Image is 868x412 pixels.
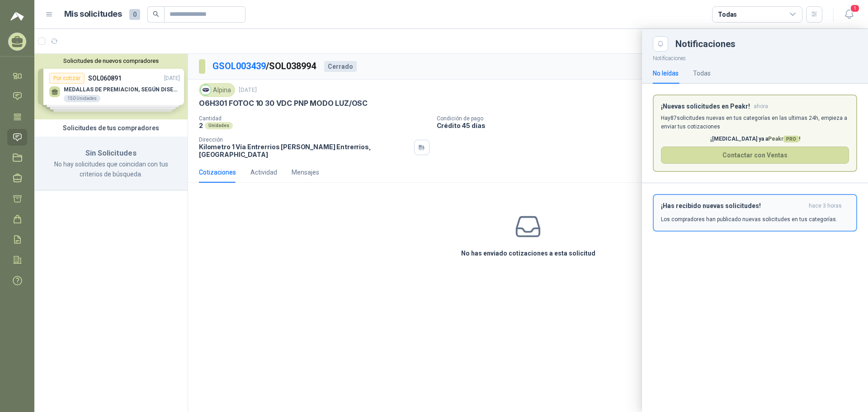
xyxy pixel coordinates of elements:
p: Notificaciones [642,52,868,63]
h3: ¡Nuevas solicitudes en Peakr! [661,103,750,110]
div: Notificaciones [675,39,857,48]
h3: ¡Has recibido nuevas solicitudes! [661,202,805,210]
span: search [153,11,159,17]
p: ¡[MEDICAL_DATA] ya a ! [661,135,849,143]
div: Todas [693,68,711,78]
span: 0 [129,9,140,20]
button: 1 [841,6,857,23]
span: ahora [754,103,768,110]
p: Hay 87 solicitudes nuevas en tus categorías en las ultimas 24h, empieza a enviar tus cotizaciones [661,114,849,131]
div: No leídas [653,68,679,78]
h1: Mis solicitudes [64,8,122,21]
span: PRO [783,136,799,142]
button: ¡Has recibido nuevas solicitudes!hace 3 horas Los compradores han publicado nuevas solicitudes en... [653,194,857,232]
span: 1 [850,4,860,13]
img: Logo peakr [10,11,24,22]
p: Los compradores han publicado nuevas solicitudes en tus categorías. [661,215,837,223]
span: hace 3 horas [809,202,842,210]
button: Contactar con Ventas [661,147,849,164]
button: Close [653,36,668,52]
div: Todas [718,9,737,19]
span: Peakr [768,136,799,142]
